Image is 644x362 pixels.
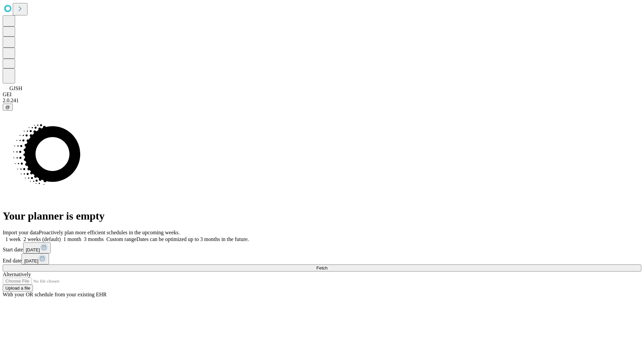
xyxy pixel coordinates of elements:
button: [DATE] [23,242,51,253]
div: GEI [3,92,641,98]
span: Fetch [316,265,327,270]
button: Fetch [3,264,641,271]
div: 2.0.241 [3,98,641,104]
span: Custom range [106,236,136,242]
span: Dates can be optimized up to 3 months in the future. [137,236,249,242]
span: GJSH [9,85,22,91]
span: [DATE] [26,247,40,252]
span: 1 month [63,236,81,242]
span: Import your data [3,230,39,235]
button: @ [3,104,13,111]
button: Upload a file [3,285,33,292]
span: 1 week [5,236,21,242]
div: End date [3,253,641,264]
span: 2 weeks (default) [23,236,61,242]
span: 3 months [84,236,104,242]
span: Proactively plan more efficient schedules in the upcoming weeks. [39,230,180,235]
span: With your OR schedule from your existing EHR [3,292,107,297]
span: Alternatively [3,271,31,277]
div: Start date [3,242,641,253]
span: [DATE] [24,258,38,263]
h1: Your planner is empty [3,210,641,222]
span: @ [5,105,10,110]
button: [DATE] [21,253,49,264]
